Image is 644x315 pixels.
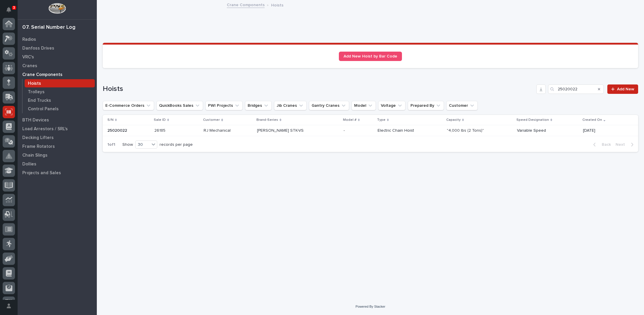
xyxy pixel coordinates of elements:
[607,84,638,94] a: Add New
[205,101,243,110] button: PWI Projects
[344,127,346,133] p: -
[517,128,579,133] p: Variable Speed
[22,46,54,51] p: Danfoss Drives
[617,87,634,91] span: Add New
[18,151,97,160] a: Chain Slings
[18,52,97,61] a: VRC's
[589,142,613,147] button: Back
[343,117,356,123] p: Model #
[22,126,68,132] p: Load Arrestors / SRL's
[3,4,15,16] button: Notifications
[22,24,75,31] div: 07. Serial Number Log
[598,142,611,147] span: Back
[204,127,232,133] p: RJ Mechanical
[28,106,59,112] p: Control Panels
[18,142,97,151] a: Frame Rotators
[160,142,193,147] p: records per page
[356,305,385,308] a: Powered By Stacker
[271,1,283,8] p: Hoists
[22,153,48,158] p: Chain Slings
[583,128,629,133] p: [DATE]
[446,101,478,110] button: Customer
[516,117,549,123] p: Speed Designation
[582,117,602,123] p: Created On
[103,85,534,93] h1: Hoists
[154,127,167,133] p: 26185
[23,88,97,96] a: Trolleys
[18,61,97,70] a: Cranes
[22,55,34,60] p: VRC's
[378,128,442,133] p: Electric Chain Hoist
[256,117,278,123] p: Brand-Series
[227,1,265,8] a: Crane Components
[103,101,154,110] button: E-Commerce Orders
[28,89,45,95] p: Trolleys
[22,170,61,176] p: Projects and Sales
[136,142,150,148] div: 30
[613,142,638,147] button: Next
[22,37,36,42] p: Radios
[378,101,405,110] button: Voltage
[22,144,55,149] p: Frame Rotators
[344,54,397,58] span: Add New Hoist by Bar Code
[616,142,628,147] span: Next
[245,101,272,110] button: Bridges
[22,72,62,77] p: Crane Components
[22,63,37,69] p: Cranes
[103,138,120,152] p: 1 of 1
[377,117,386,123] p: Type
[156,101,203,110] button: QuickBooks Sales
[18,124,97,133] a: Load Arrestors / SRL's
[13,6,15,10] p: 3
[274,101,307,110] button: Jib Cranes
[22,135,54,140] p: Decking Lifters
[154,117,166,123] p: Sale ID
[257,127,305,133] p: [PERSON_NAME] STK-VS
[23,79,97,87] a: Hoists
[447,127,485,133] p: "4,000 lbs (2 Tons)"
[48,3,66,14] img: Workspace Logo
[408,101,444,110] button: Prepared By
[103,125,638,136] tr: 2502002225020022 2618526185 RJ MechanicalRJ Mechanical [PERSON_NAME] STK-VS[PERSON_NAME] STK-VS -...
[22,162,36,167] p: Dollies
[339,52,402,61] a: Add New Hoist by Bar Code
[18,168,97,177] a: Projects and Sales
[107,117,114,123] p: S/N
[23,96,97,104] a: End Trucks
[548,84,604,94] input: Search
[446,117,461,123] p: Capacity
[28,98,51,103] p: End Trucks
[18,70,97,79] a: Crane Components
[351,101,376,110] button: Model
[122,142,133,147] p: Show
[18,35,97,44] a: Radios
[18,133,97,142] a: Decking Lifters
[18,44,97,52] a: Danfoss Drives
[28,81,41,86] p: Hoists
[18,160,97,168] a: Dollies
[309,101,349,110] button: Gantry Cranes
[22,118,49,123] p: BTH Devices
[107,127,128,133] p: 25020022
[203,117,220,123] p: Customer
[7,7,15,16] div: Notifications3
[23,105,97,113] a: Control Panels
[18,116,97,124] a: BTH Devices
